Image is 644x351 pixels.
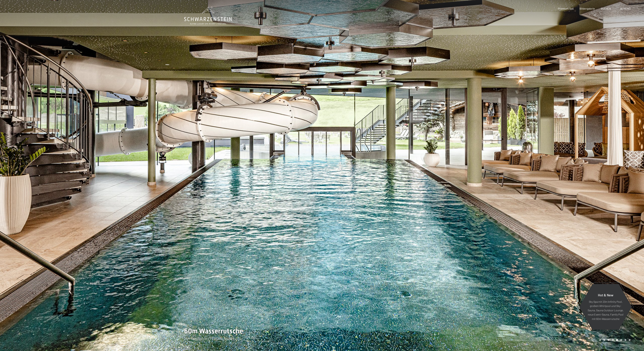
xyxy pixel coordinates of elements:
div: Carousel Page 6 [620,339,622,341]
div: Carousel Page 8 [629,339,631,341]
div: Carousel Page 4 [612,339,614,341]
a: BUCHEN [601,7,611,10]
a: Bildergalerie [580,7,595,10]
span: Hot & New [598,293,613,297]
div: Carousel Page 1 [599,339,601,341]
div: Carousel Page 2 [603,339,605,341]
div: Carousel Pagination [598,339,631,341]
a: Premium Spa [558,7,574,10]
div: Carousel Page 5 (Current Slide) [616,339,618,341]
p: Sky Spa mit 23m Infinity Pool, großem Whirlpool und Sky-Sauna, Sauna Outdoor Lounge, neue Event-S... [587,299,624,321]
a: Hot & New Sky Spa mit 23m Infinity Pool, großem Whirlpool und Sky-Sauna, Sauna Outdoor Lounge, ne... [579,284,632,330]
div: Carousel Page 7 [624,339,626,341]
div: Carousel Page 3 [608,339,610,341]
span: Menü [623,7,631,10]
